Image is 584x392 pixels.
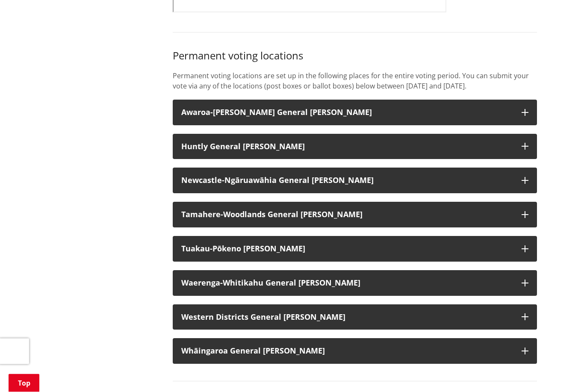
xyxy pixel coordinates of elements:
strong: Waerenga-Whitikahu General [PERSON_NAME] [181,278,360,288]
strong: Tamahere-Woodlands General [PERSON_NAME] [181,209,363,220]
h3: Permanent voting locations [173,50,537,62]
iframe: Messenger Launcher [545,356,575,387]
button: Whāingaroa General [PERSON_NAME] [173,339,537,364]
strong: Whāingaroa General [PERSON_NAME] [181,346,325,356]
strong: Newcastle-Ngāruawāhia General [PERSON_NAME] [181,175,374,186]
h3: Tuakau-Pōkeno [PERSON_NAME] [181,245,513,253]
button: Waerenga-Whitikahu General [PERSON_NAME] [173,271,537,296]
a: Top [9,374,39,392]
button: Newcastle-Ngāruawāhia General [PERSON_NAME] [173,168,537,194]
button: Awaroa-[PERSON_NAME] General [PERSON_NAME] [173,100,537,126]
button: Huntly General [PERSON_NAME] [173,134,537,160]
button: Western Districts General [PERSON_NAME] [173,305,537,330]
button: Tuakau-Pōkeno [PERSON_NAME] [173,236,537,262]
p: Permanent voting locations are set up in the following places for the entire voting period. You c... [173,71,537,91]
h3: Huntly General [PERSON_NAME] [181,143,513,151]
h3: Awaroa-[PERSON_NAME] General [PERSON_NAME] [181,109,513,117]
button: Tamahere-Woodlands General [PERSON_NAME] [173,202,537,228]
strong: Western Districts General [PERSON_NAME] [181,312,345,322]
